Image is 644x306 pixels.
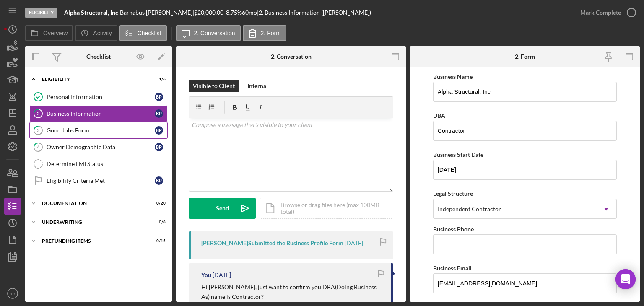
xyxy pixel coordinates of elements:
[42,220,145,225] div: Underwriting
[155,176,163,185] div: B P
[64,9,118,16] b: Alpha Structural, Inc
[47,93,155,100] div: Personal Information
[242,9,257,16] div: 60 mo
[194,30,235,36] label: 2. Conversation
[155,126,163,135] div: B P
[29,172,168,189] a: Eligibility Criteria MetBP
[515,53,535,60] div: 2. Form
[43,30,68,36] label: Overview
[151,201,166,206] div: 0 / 20
[42,201,145,206] div: Documentation
[243,80,272,92] button: Internal
[29,156,168,172] a: Determine LMI Status
[243,25,286,41] button: 2. Form
[257,9,371,16] div: | 2. Business Information ([PERSON_NAME])
[271,53,312,60] div: 2. Conversation
[433,226,474,233] label: Business Phone
[47,127,155,134] div: Good Jobs Form
[247,80,268,92] div: Internal
[580,4,621,21] div: Mark Complete
[37,127,39,133] tspan: 3
[93,30,112,36] label: Activity
[151,239,166,244] div: 0 / 15
[155,143,163,151] div: B P
[189,80,239,92] button: Visible to Client
[151,77,166,82] div: 1 / 6
[29,105,168,122] a: 2Business InformationBP
[119,25,167,41] button: Checklist
[213,272,231,278] time: 2025-08-08 20:40
[151,220,166,225] div: 0 / 8
[4,285,21,302] button: YA
[226,9,242,16] div: 8.75 %
[433,265,472,272] label: Business Email
[345,240,363,246] time: 2025-08-09 03:16
[25,25,73,41] button: Overview
[193,80,235,92] div: Visible to Client
[176,25,241,41] button: 2. Conversation
[155,93,163,101] div: B P
[86,53,111,60] div: Checklist
[25,8,57,18] div: Eligibility
[10,291,16,296] text: YA
[216,198,229,219] div: Send
[47,161,167,167] div: Determine LMI Status
[201,240,343,246] div: [PERSON_NAME] Submitted the Business Profile Form
[138,30,161,36] label: Checklist
[29,139,168,156] a: 4Owner Demographic DataBP
[155,109,163,118] div: B P
[42,77,145,82] div: Eligibility
[433,73,473,80] label: Business Name
[75,25,117,41] button: Activity
[615,269,636,289] div: Open Intercom Messenger
[47,177,155,184] div: Eligibility Criteria Met
[438,206,501,213] div: Independent Contractor
[29,88,168,105] a: Personal InformationBP
[433,151,483,158] label: Business Start Date
[120,9,194,16] div: Barnabus [PERSON_NAME] |
[201,272,211,278] div: You
[37,144,40,150] tspan: 4
[37,111,39,116] tspan: 2
[47,110,155,117] div: Business Information
[189,198,256,219] button: Send
[29,122,168,139] a: 3Good Jobs FormBP
[42,239,145,244] div: Prefunding Items
[572,4,640,21] button: Mark Complete
[194,9,226,16] div: $20,000.00
[47,144,155,150] div: Owner Demographic Data
[201,283,383,301] p: Hi [PERSON_NAME], just want to confirm you DBA(Doing Business As) name is Contractor?
[433,112,445,119] label: DBA
[261,30,281,36] label: 2. Form
[64,9,120,16] div: |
